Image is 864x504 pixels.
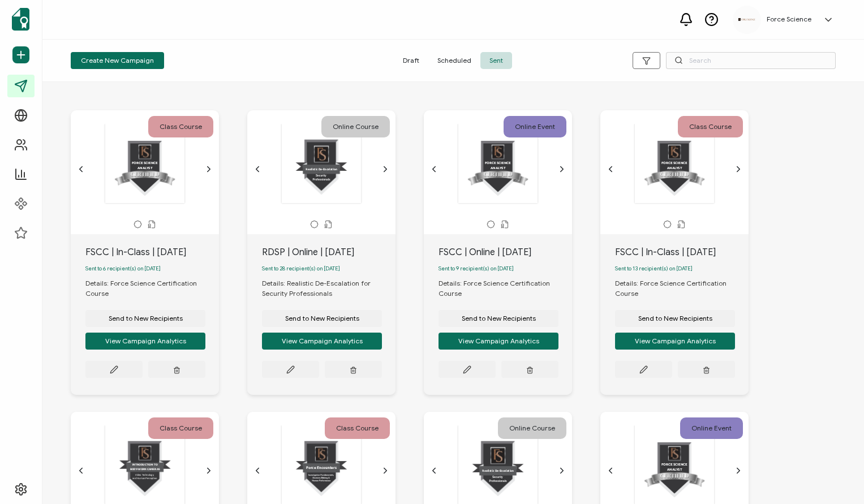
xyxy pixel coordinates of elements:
[85,245,219,259] div: FSCC | In-Class | [DATE]
[381,466,390,475] ion-icon: chevron forward outline
[557,165,566,174] ion-icon: chevron forward outline
[498,417,566,439] div: Online Course
[439,333,558,350] button: View Campaign Analytics
[85,265,161,272] span: Sent to 6 recipient(s) on [DATE]
[734,466,743,475] ion-icon: chevron forward outline
[666,52,836,69] input: Search
[439,310,558,327] button: Send to New Recipients
[321,116,390,137] div: Online Course
[615,278,749,299] div: Details: Force Science Certification Course
[204,466,213,475] ion-icon: chevron forward outline
[262,245,396,259] div: RDSP | Online | [DATE]
[480,52,512,69] span: Sent
[615,245,749,259] div: FSCC | In-Class | [DATE]
[325,417,390,439] div: Class Course
[428,52,480,69] span: Scheduled
[807,450,864,504] iframe: Chat Widget
[262,278,396,299] div: Details: Realistic De-Escalation for Security Professionals
[381,165,390,174] ion-icon: chevron forward outline
[76,165,85,174] ion-icon: chevron back outline
[680,417,743,439] div: Online Event
[394,52,428,69] span: Draft
[262,265,340,272] span: Sent to 28 recipient(s) on [DATE]
[204,165,213,174] ion-icon: chevron forward outline
[429,165,439,174] ion-icon: chevron back outline
[557,466,566,475] ion-icon: chevron forward outline
[615,333,735,350] button: View Campaign Analytics
[85,278,219,299] div: Details: Force Science Certification Course
[606,466,615,475] ion-icon: chevron back outline
[429,466,439,475] ion-icon: chevron back outline
[606,165,615,174] ion-icon: chevron back outline
[148,417,213,439] div: Class Course
[678,116,743,137] div: Class Course
[439,265,514,272] span: Sent to 9 recipient(s) on [DATE]
[504,116,566,137] div: Online Event
[109,315,183,322] span: Send to New Recipients
[734,165,743,174] ion-icon: chevron forward outline
[738,18,755,21] img: d96c2383-09d7-413e-afb5-8f6c84c8c5d6.png
[71,52,164,69] button: Create New Campaign
[615,310,735,327] button: Send to New Recipients
[253,466,262,475] ion-icon: chevron back outline
[767,15,811,23] h5: Force Science
[85,310,205,327] button: Send to New Recipients
[615,265,693,272] span: Sent to 13 recipient(s) on [DATE]
[76,466,85,475] ion-icon: chevron back outline
[285,315,359,322] span: Send to New Recipients
[262,333,382,350] button: View Campaign Analytics
[262,310,382,327] button: Send to New Recipients
[85,333,205,350] button: View Campaign Analytics
[439,278,572,299] div: Details: Force Science Certification Course
[638,315,712,322] span: Send to New Recipients
[462,315,536,322] span: Send to New Recipients
[439,245,572,259] div: FSCC | Online | [DATE]
[12,8,29,31] img: sertifier-logomark-colored.svg
[148,116,213,137] div: Class Course
[253,165,262,174] ion-icon: chevron back outline
[81,57,154,64] span: Create New Campaign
